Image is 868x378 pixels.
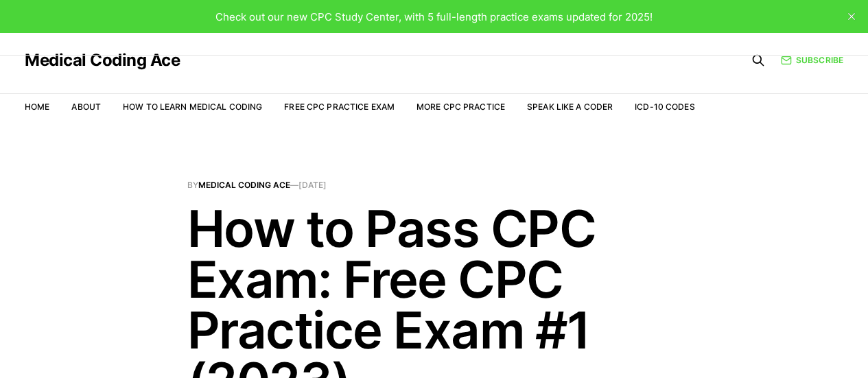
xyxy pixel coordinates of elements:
[123,102,262,112] a: How to Learn Medical Coding
[781,54,843,67] a: Subscribe
[635,102,694,112] a: ICD-10 Codes
[284,102,395,112] a: Free CPC Practice Exam
[527,102,613,112] a: Speak Like a Coder
[417,102,505,112] a: More CPC Practice
[187,181,681,189] span: By —
[215,10,653,23] span: Check out our new CPC Study Center, with 5 full-length practice exams updated for 2025!
[25,52,180,69] a: Medical Coding Ace
[71,102,101,112] a: About
[644,311,868,378] iframe: portal-trigger
[25,102,49,112] a: Home
[298,180,327,190] time: [DATE]
[841,5,863,27] button: close
[198,180,290,190] a: Medical Coding Ace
